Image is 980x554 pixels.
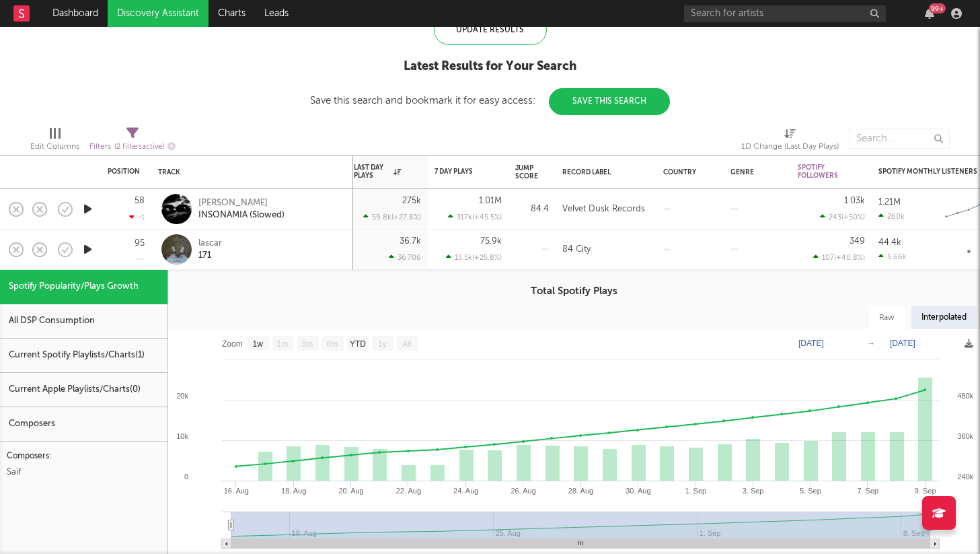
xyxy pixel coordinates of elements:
text: 9. Sep [915,487,936,495]
h3: Total Spotify Plays [168,283,980,300]
text: All [402,339,411,349]
div: 95 [135,239,145,248]
div: Interpolated [911,306,977,329]
text: 3. Sep [743,487,764,495]
div: 84.4 [515,201,549,217]
div: 260k [878,212,905,221]
text: 16. Aug [224,487,249,495]
text: 5. Sep [800,487,821,495]
div: Track [158,168,340,176]
div: [PERSON_NAME] [198,197,285,209]
div: Country [663,168,710,176]
div: 275k [402,197,421,205]
div: 36 706 [389,253,421,262]
div: Velvet Dusk Records [562,201,645,217]
div: Filters(2 filters active) [89,122,176,161]
div: 59.8k ( +27.8 % ) [363,213,421,221]
text: 0 [184,473,188,481]
div: 44.4k [878,238,901,247]
div: Spotify Followers [798,164,845,180]
text: 28. Aug [568,487,593,495]
text: 30. Aug [626,487,650,495]
text: 3m [302,339,313,349]
div: 36.7k [400,237,421,246]
text: YTD [350,339,366,349]
div: Filters [89,139,176,155]
text: Zoom [222,339,243,349]
text: 20k [176,392,188,400]
div: Composers: [7,448,161,464]
text: 20. Aug [338,487,363,495]
div: Save this search and bookmark it for easy access: [310,96,670,106]
text: 22. Aug [396,487,421,495]
div: Spotify Monthly Listeners [878,168,979,176]
div: 243 ( +50 % ) [820,213,865,221]
div: INSONAMIA (Slowed) [198,209,285,221]
text: 1y [378,339,387,349]
div: Position [108,168,140,176]
div: 15.5k ( +25.8 % ) [446,253,502,262]
div: 5.66k [878,252,907,261]
text: 480k [957,392,973,400]
text: 18. Aug [281,487,306,495]
text: 1w [253,339,264,349]
div: lascar [198,238,222,250]
div: 7 Day Plays [435,168,482,176]
text: 240k [957,473,973,481]
text: 6m [327,339,338,349]
div: Raw [869,306,905,329]
button: Save This Search [549,88,670,115]
div: Edit Columns [30,139,79,155]
div: -1 [129,213,145,221]
text: [DATE] [798,339,824,348]
div: 1D Change (Last Day Plays) [741,139,839,155]
div: Edit Columns [30,122,79,161]
div: 1.01M [479,197,502,205]
text: → [867,339,875,348]
text: 1m [277,339,289,349]
text: 7. Sep [857,487,878,495]
text: 10k [176,432,188,440]
text: 26. Aug [511,487,535,495]
div: 58 [135,197,145,205]
span: ( 2 filters active) [114,143,164,151]
div: Update Results [434,15,547,45]
div: 1D Change (Last Day Plays) [741,122,839,161]
div: Jump Score [515,164,538,180]
text: 360k [957,432,973,440]
a: [PERSON_NAME]INSONAMIA (Slowed) [198,197,285,221]
div: 107 ( +40.8 % ) [813,253,865,262]
div: 75.9k [480,237,502,246]
text: 1. Sep [685,487,706,495]
div: 171 [198,250,222,262]
div: Latest Results for Your Search [310,59,670,75]
div: 349 [850,237,865,246]
div: 84 City [562,242,591,258]
input: Search for artists [684,5,886,22]
a: lascar171 [198,238,222,262]
button: 99+ [925,8,934,19]
text: [DATE] [890,339,915,348]
div: 317k ( +45.5 % ) [448,213,502,221]
div: Genre [730,168,778,176]
text: 24. Aug [453,487,478,495]
div: 1.21M [878,198,901,207]
input: Search... [849,129,950,149]
div: 1.03k [844,197,865,205]
div: Record Label [562,168,643,176]
div: Last Day Plays [354,164,401,180]
div: 99 + [929,3,946,13]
